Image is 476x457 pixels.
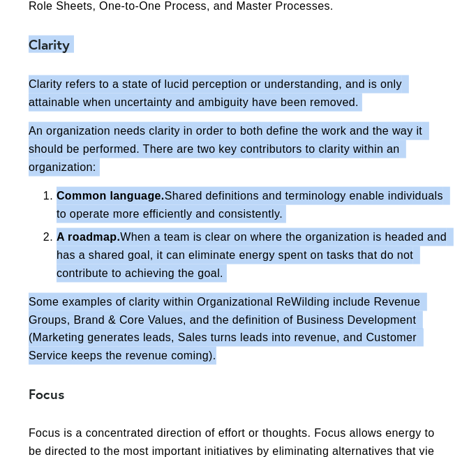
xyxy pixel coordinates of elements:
[29,122,447,176] p: An organization needs clarity in order to both define the work and the way it should be performed...
[29,293,447,364] p: Some examples of clarity within Organizational ReWilding include Revenue Groups, Brand & Core Val...
[29,386,64,403] strong: Focus
[57,190,165,202] strong: Common language.
[57,187,447,223] p: Shared definitions and terminology enable individuals to operate more efficiently and consistently.
[57,228,447,282] p: When a team is clear on where the organization is headed and has a shared goal, it can eliminate ...
[29,36,70,53] strong: Clarity
[29,75,447,111] p: Clarity refers to a state of lucid perception or understanding, and is only attainable when uncer...
[57,231,120,243] strong: A roadmap.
